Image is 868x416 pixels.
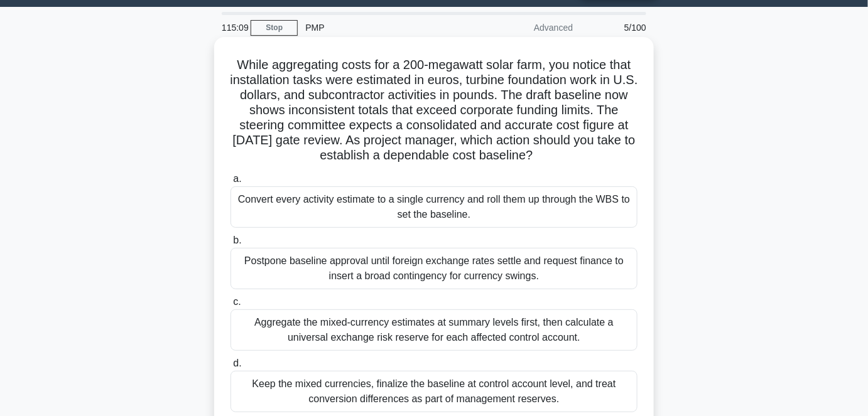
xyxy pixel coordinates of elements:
[231,309,637,351] div: Aggregate the mixed-currency estimates at summary levels first, then calculate a universal exchan...
[251,20,298,36] a: Stop
[298,15,470,40] div: PMP
[214,15,251,40] div: 115:09
[470,15,580,40] div: Advanced
[231,371,637,412] div: Keep the mixed currencies, finalize the baseline at control account level, and treat conversion d...
[231,186,637,228] div: Convert every activity estimate to a single currency and roll them up through the WBS to set the ...
[231,248,637,289] div: Postpone baseline approval until foreign exchange rates settle and request finance to insert a br...
[233,296,241,307] span: c.
[580,15,654,40] div: 5/100
[233,358,241,368] span: d.
[233,235,241,245] span: b.
[233,173,241,184] span: a.
[229,57,639,164] h5: While aggregating costs for a 200-megawatt solar farm, you notice that installation tasks were es...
